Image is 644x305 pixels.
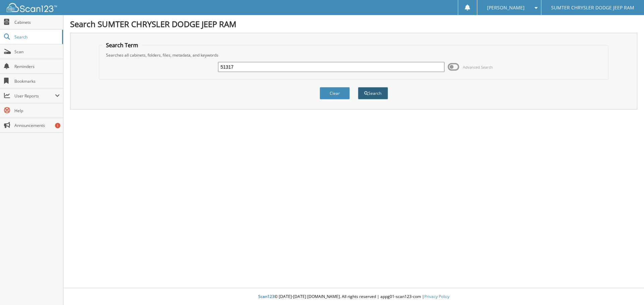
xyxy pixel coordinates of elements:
[14,49,60,55] span: Scan
[14,93,55,99] span: User Reports
[463,65,493,70] span: Advanced Search
[610,273,644,305] iframe: Chat Widget
[103,42,142,49] legend: Search Term
[14,123,60,128] span: Announcements
[7,3,57,12] img: scan123-logo-white.svg
[14,19,60,25] span: Cabinets
[14,64,60,69] span: Reminders
[55,123,60,128] div: 1
[320,87,350,99] button: Clear
[358,87,388,99] button: Search
[487,6,525,10] span: [PERSON_NAME]
[424,294,449,299] a: Privacy Policy
[14,78,60,84] span: Bookmarks
[258,294,274,299] span: Scan123
[551,6,634,10] span: SUMTER CHRYSLER DODGE JEEP RAM
[63,289,644,305] div: © [DATE]-[DATE] [DOMAIN_NAME]. All rights reserved | appg01-scan123-com |
[103,52,605,58] div: Searches all cabinets, folders, files, metadata, and keywords
[14,108,60,113] span: Help
[14,34,59,40] span: Search
[70,18,637,29] h1: Search SUMTER CHRYSLER DODGE JEEP RAM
